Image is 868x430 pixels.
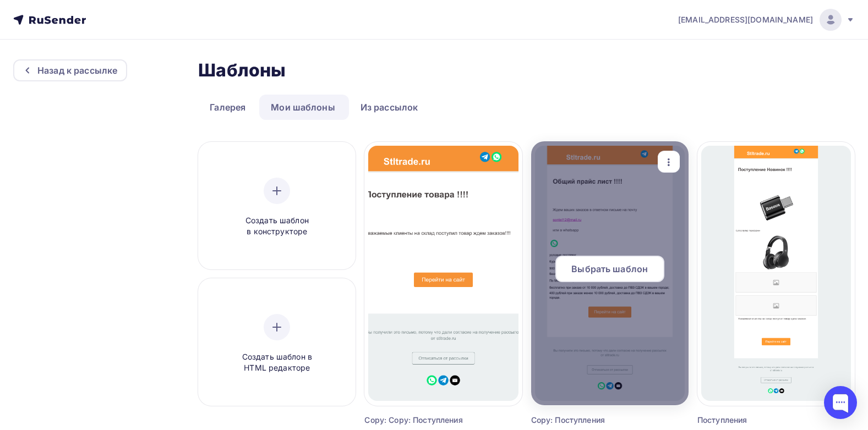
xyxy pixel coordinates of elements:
[697,415,816,426] div: Поступления
[259,95,347,120] a: Мои шаблоны
[37,64,117,77] div: Назад к рассылке
[678,9,855,31] a: [EMAIL_ADDRESS][DOMAIN_NAME]
[364,415,483,426] div: Copy: Copy: Поступления
[198,95,257,120] a: Галерея
[225,351,329,374] span: Создать шаблон в HTML редакторе
[198,59,286,81] h2: Шаблоны
[678,14,813,25] span: [EMAIL_ADDRESS][DOMAIN_NAME]
[225,215,329,238] span: Создать шаблон в конструкторе
[571,262,648,275] span: Выбрать шаблон
[531,415,649,426] div: Copy: Поступления
[349,95,430,120] a: Из рассылок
